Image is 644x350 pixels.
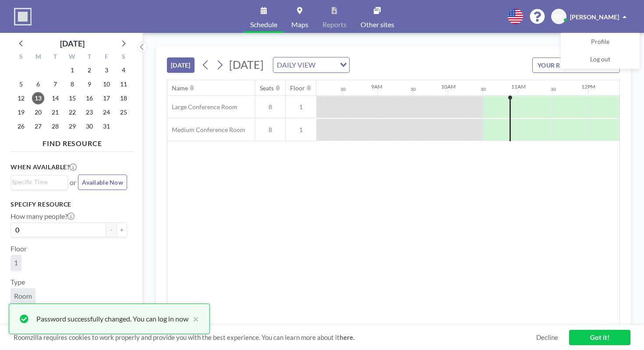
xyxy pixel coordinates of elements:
a: here. [340,333,354,341]
span: Thursday, October 23, 2025 [83,106,96,118]
div: Search for option [11,175,67,189]
div: S [115,52,132,63]
span: Monday, October 13, 2025 [32,92,44,104]
span: Reports [322,21,347,28]
span: MA [554,13,564,21]
span: Tuesday, October 28, 2025 [49,120,61,132]
a: Profile [561,33,639,51]
span: Saturday, October 25, 2025 [117,106,130,118]
div: 9AM [371,83,382,90]
button: Available Now [78,175,127,190]
span: Room [14,292,32,300]
span: Saturday, October 11, 2025 [117,78,130,90]
div: Name [172,84,188,92]
a: Got it! [569,330,630,345]
span: Thursday, October 2, 2025 [83,64,96,76]
span: Log out [590,55,610,64]
div: Password successfully changed. You can log in now [36,314,188,324]
span: Friday, October 10, 2025 [100,78,113,90]
span: Thursday, October 16, 2025 [83,92,96,104]
span: Wednesday, October 8, 2025 [66,78,78,90]
div: 30 [340,86,346,92]
span: Maps [291,21,308,28]
span: 8 [255,103,285,111]
div: Search for option [273,57,349,72]
span: 8 [255,126,285,134]
span: Thursday, October 9, 2025 [83,78,96,90]
span: 1 [286,103,316,111]
span: Friday, October 24, 2025 [100,106,113,118]
span: Sunday, October 26, 2025 [15,120,27,132]
span: DAILY VIEW [275,59,317,71]
div: S [13,52,30,63]
label: Type [11,278,25,286]
div: 11AM [511,83,526,90]
button: close [188,314,199,324]
a: Log out [561,51,639,68]
span: Monday, October 27, 2025 [32,120,44,132]
div: T [47,52,64,63]
div: 30 [481,86,486,92]
span: Saturday, October 4, 2025 [117,64,130,76]
img: organization-logo [14,8,32,25]
span: Saturday, October 18, 2025 [117,92,130,104]
h3: Specify resource [11,200,127,208]
button: YOUR RESERVATIONS [532,57,620,73]
span: Friday, October 31, 2025 [100,120,113,132]
span: Wednesday, October 22, 2025 [66,106,78,118]
button: + [117,222,127,237]
span: Friday, October 17, 2025 [100,92,113,104]
input: Search for option [12,177,63,187]
span: Wednesday, October 1, 2025 [66,64,78,76]
div: W [64,52,81,63]
span: Wednesday, October 29, 2025 [66,120,78,132]
div: 10AM [441,83,456,90]
div: Floor [290,84,305,92]
div: 12PM [581,83,595,90]
span: Sunday, October 12, 2025 [15,92,27,104]
div: M [30,52,47,63]
span: [DATE] [229,58,264,71]
span: Monday, October 20, 2025 [32,106,44,118]
span: Tuesday, October 21, 2025 [49,106,61,118]
span: Sunday, October 19, 2025 [15,106,27,118]
label: Floor [11,244,27,253]
button: [DATE] [167,57,195,73]
h4: FIND RESOURCE [11,136,134,148]
button: - [106,222,117,237]
div: 30 [551,86,556,92]
span: Schedule [250,21,277,28]
div: Seats [260,84,274,92]
span: Roomzilla requires cookies to work properly and provide you with the best experience. You can lea... [14,333,536,342]
div: T [81,52,98,63]
span: [PERSON_NAME] [570,13,619,21]
span: Other sites [361,21,394,28]
a: Decline [536,333,558,342]
span: Thursday, October 30, 2025 [83,120,96,132]
label: How many people? [11,212,74,221]
span: Profile [591,38,609,46]
div: 30 [410,86,416,92]
span: 1 [14,258,18,267]
div: F [98,52,115,63]
span: Sunday, October 5, 2025 [15,78,27,90]
span: Wednesday, October 15, 2025 [66,92,78,104]
span: Friday, October 3, 2025 [100,64,113,76]
span: or [70,178,76,187]
span: Monday, October 6, 2025 [32,78,44,90]
span: Medium Conference Room [167,126,245,134]
div: [DATE] [60,37,85,50]
span: Large Conference Room [167,103,237,111]
input: Search for option [318,59,335,71]
span: 1 [286,126,316,134]
span: Available Now [82,179,123,186]
span: Tuesday, October 7, 2025 [49,78,61,90]
span: Tuesday, October 14, 2025 [49,92,61,104]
